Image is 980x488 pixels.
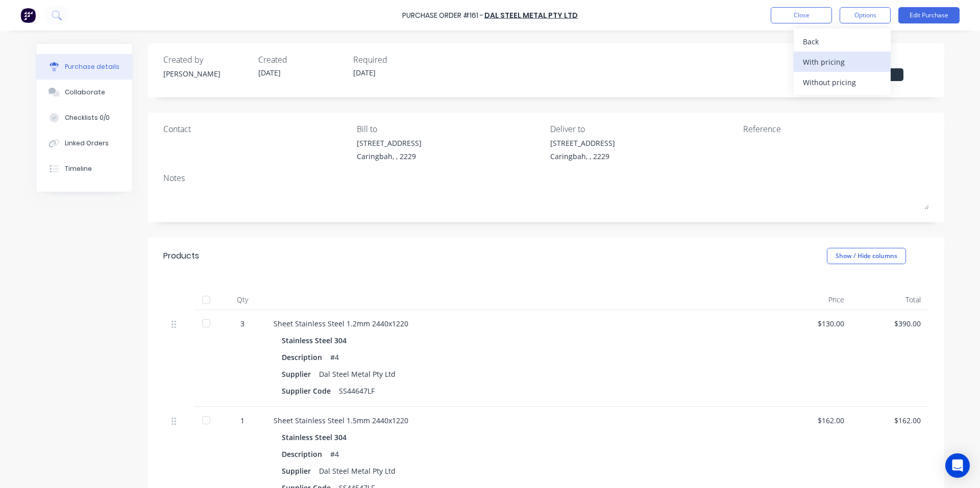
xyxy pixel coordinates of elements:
div: Created [258,54,345,66]
div: SS44647LF [339,383,375,398]
div: 1 [228,415,257,426]
button: Edit Purchase [898,7,960,23]
div: Price [776,290,852,310]
div: [STREET_ADDRESS] [357,138,422,148]
button: Checklists 0/0 [36,105,132,131]
div: Dal Steel Metal Pty Ltd [319,464,396,478]
div: Description [282,447,330,461]
div: $390.00 [861,318,921,329]
div: Purchase details [65,62,119,71]
div: Qty [219,290,265,310]
div: Timeline [65,164,92,173]
div: Dal Steel Metal Pty Ltd [319,367,396,381]
div: Checklists 0/0 [65,113,110,122]
div: $162.00 [861,415,921,426]
div: #4 [330,350,339,365]
div: #4 [330,447,339,461]
div: 3 [228,318,257,329]
div: [PERSON_NAME] [163,68,250,79]
div: Created by [163,54,250,66]
div: Total [852,290,929,310]
div: Sheet Stainless Steel 1.2mm 2440x1220 [274,318,768,329]
div: Sheet Stainless Steel 1.5mm 2440x1220 [274,415,768,426]
div: With pricing [803,55,881,69]
button: Linked Orders [36,131,132,156]
div: Reference [743,123,929,135]
button: Timeline [36,156,132,182]
div: Without pricing [803,75,881,90]
img: Factory [20,8,36,23]
div: Supplier [282,367,319,381]
div: Description [282,350,330,365]
div: Linked Orders [65,139,109,148]
div: Stainless Steel 304 [282,333,351,348]
div: Caringbah, , 2229 [357,151,422,162]
a: Dal Steel Metal Pty Ltd [484,10,578,20]
div: [STREET_ADDRESS] [550,138,615,148]
div: Contact [163,123,349,135]
div: Supplier [282,464,319,478]
button: Close [771,7,832,23]
div: Notes [163,172,929,184]
div: Open Intercom Messenger [945,453,970,478]
div: Supplier Code [282,383,339,398]
button: Show / Hide columns [827,248,906,264]
div: Deliver to [550,123,736,135]
div: Collaborate [65,88,105,97]
div: Products [163,250,199,262]
div: Caringbah, , 2229 [550,151,615,162]
div: Purchase Order #161 - [402,10,483,21]
div: Back [803,34,881,49]
div: $130.00 [784,318,844,329]
button: Options [840,7,891,23]
div: Bill to [357,123,543,135]
div: Required [353,54,440,66]
div: Stainless Steel 304 [282,430,351,445]
button: Collaborate [36,80,132,105]
div: $162.00 [784,415,844,426]
button: Purchase details [36,54,132,80]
